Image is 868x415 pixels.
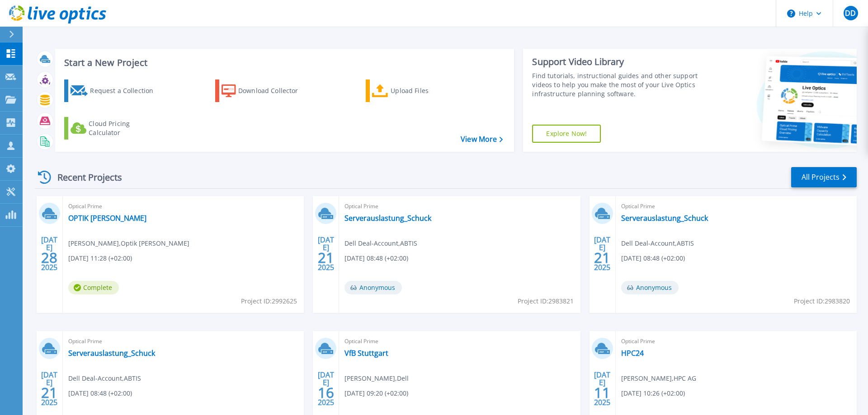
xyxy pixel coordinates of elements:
[594,372,611,405] div: [DATE] 2025
[317,237,335,270] div: [DATE] 2025
[68,336,298,346] span: Optical Prime
[344,281,402,294] span: Anonymous
[238,82,311,100] div: Download Collector
[621,214,708,223] a: Serverauslastung_Schuck
[68,201,298,211] span: Optical Prime
[344,238,417,248] span: Dell Deal-Account , ABTIS
[241,296,297,306] span: Project ID: 2992625
[68,281,119,294] span: Complete
[41,254,57,261] span: 28
[68,373,141,383] span: Dell Deal-Account , ABTIS
[41,389,57,396] span: 21
[532,125,601,143] a: Explore Now!
[532,71,702,98] div: Find tutorials, instructional guides and other support videos to help you make the most of your L...
[366,79,467,102] a: Upload Files
[532,56,702,68] div: Support Video Library
[344,253,408,263] span: [DATE] 08:48 (+02:00)
[621,253,685,263] span: [DATE] 08:48 (+02:00)
[68,214,146,223] a: OPTIK [PERSON_NAME]
[89,119,161,137] div: Cloud Pricing Calculator
[344,349,388,358] a: VfB Stuttgart
[845,9,856,17] span: DD
[344,388,408,398] span: [DATE] 09:20 (+02:00)
[64,117,165,140] a: Cloud Pricing Calculator
[90,82,162,100] div: Request a Collection
[344,336,575,346] span: Optical Prime
[594,254,610,261] span: 21
[794,296,850,306] span: Project ID: 2983820
[621,349,644,358] a: HPC24
[791,167,857,187] a: All Projects
[344,373,409,383] span: [PERSON_NAME] , Dell
[621,281,679,294] span: Anonymous
[64,58,503,68] h3: Start a New Project
[391,82,463,100] div: Upload Files
[68,349,155,358] a: Serverauslastung_Schuck
[621,336,851,346] span: Optical Prime
[621,238,694,248] span: Dell Deal-Account , ABTIS
[318,254,334,261] span: 21
[64,79,165,102] a: Request a Collection
[594,237,611,270] div: [DATE] 2025
[594,389,610,396] span: 11
[41,372,58,405] div: [DATE] 2025
[317,372,335,405] div: [DATE] 2025
[35,166,134,188] div: Recent Projects
[621,388,685,398] span: [DATE] 10:26 (+02:00)
[215,79,316,102] a: Download Collector
[68,238,189,248] span: [PERSON_NAME] , Optik [PERSON_NAME]
[344,214,431,223] a: Serverauslastung_Schuck
[318,389,334,396] span: 16
[518,296,574,306] span: Project ID: 2983821
[621,373,696,383] span: [PERSON_NAME] , HPC AG
[68,253,132,263] span: [DATE] 11:28 (+02:00)
[41,237,58,270] div: [DATE] 2025
[68,388,132,398] span: [DATE] 08:48 (+02:00)
[344,201,575,211] span: Optical Prime
[621,201,851,211] span: Optical Prime
[461,135,503,144] a: View More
